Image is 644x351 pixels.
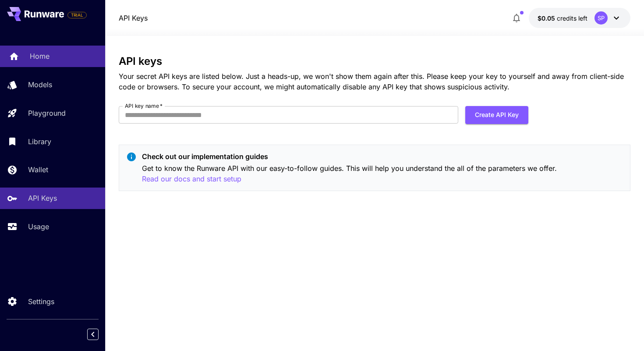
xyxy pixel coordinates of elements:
[67,10,87,20] span: Add your payment card to enable full platform functionality.
[119,13,148,23] a: API Keys
[94,326,105,342] div: Collapse sidebar
[119,13,148,23] nav: breadcrumb
[28,108,66,118] p: Playground
[557,14,587,22] span: credits left
[28,221,49,232] p: Usage
[594,11,608,25] div: SP
[28,136,51,147] p: Library
[142,174,241,184] button: Read our docs and start setup
[28,296,54,307] p: Settings
[119,71,631,92] p: Your secret API keys are listed below. Just a heads-up, we won't show them again after this. Plea...
[68,12,86,18] span: TRIAL
[125,102,163,110] label: API key name
[28,193,57,203] p: API Keys
[28,79,52,90] p: Models
[28,164,48,175] p: Wallet
[538,14,587,23] div: $0.05
[30,51,50,61] p: Home
[142,163,623,184] p: Get to know the Runware API with our easy-to-follow guides. This will help you understand the all...
[119,55,631,67] h3: API keys
[87,329,99,340] button: Collapse sidebar
[538,14,557,22] span: $0.05
[465,106,528,124] button: Create API Key
[529,8,630,28] button: $0.05SP
[142,151,623,162] p: Check out our implementation guides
